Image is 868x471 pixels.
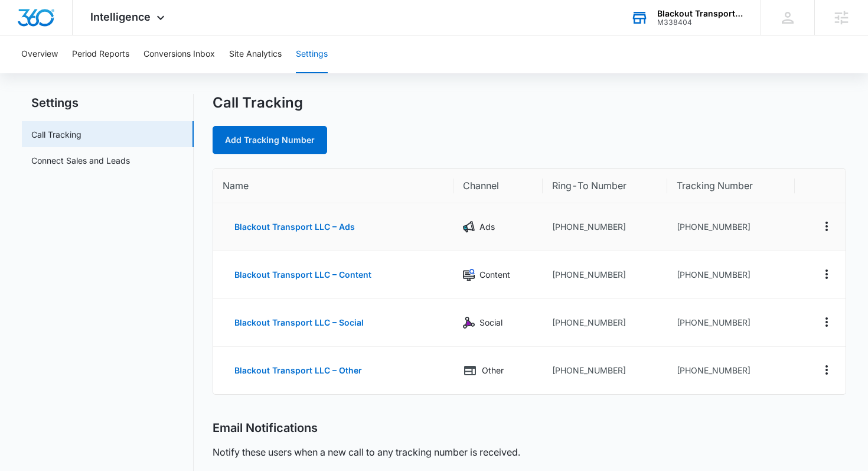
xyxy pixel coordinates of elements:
button: Blackout Transport LLC – Content [223,261,383,289]
button: Settings [296,35,328,73]
button: Period Reports [72,35,129,73]
td: [PHONE_NUMBER] [667,251,795,299]
h1: Call Tracking [213,94,303,112]
a: Call Tracking [31,128,81,141]
p: Other [482,364,504,377]
td: [PHONE_NUMBER] [667,299,795,347]
div: account id [657,18,743,27]
img: Social [463,317,475,329]
button: Actions [817,217,836,236]
h2: Settings [22,94,194,112]
p: Social [479,316,502,329]
p: Content [479,268,510,281]
div: account name [657,9,743,18]
img: Content [463,269,475,281]
button: Actions [817,265,836,284]
a: Add Tracking Number [213,126,327,154]
td: [PHONE_NUMBER] [543,299,668,347]
th: Ring-To Number [543,169,668,203]
th: Channel [453,169,542,203]
p: Notify these users when a new call to any tracking number is received. [213,445,520,459]
th: Tracking Number [667,169,795,203]
td: [PHONE_NUMBER] [543,203,668,251]
button: Site Analytics [229,35,282,73]
td: [PHONE_NUMBER] [667,347,795,394]
button: Blackout Transport LLC – Ads [223,213,367,241]
a: Connect Sales and Leads [31,154,130,167]
img: Ads [463,221,475,233]
button: Overview [21,35,58,73]
td: [PHONE_NUMBER] [543,251,668,299]
button: Actions [817,313,836,332]
th: Name [213,169,454,203]
button: Actions [817,360,836,379]
td: [PHONE_NUMBER] [667,203,795,251]
button: Blackout Transport LLC – Other [223,356,374,385]
td: [PHONE_NUMBER] [543,347,668,394]
p: Ads [479,220,495,233]
button: Conversions Inbox [143,35,215,73]
h2: Email Notifications [213,421,318,436]
span: Intelligence [90,11,151,23]
button: Blackout Transport LLC – Social [223,308,376,337]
